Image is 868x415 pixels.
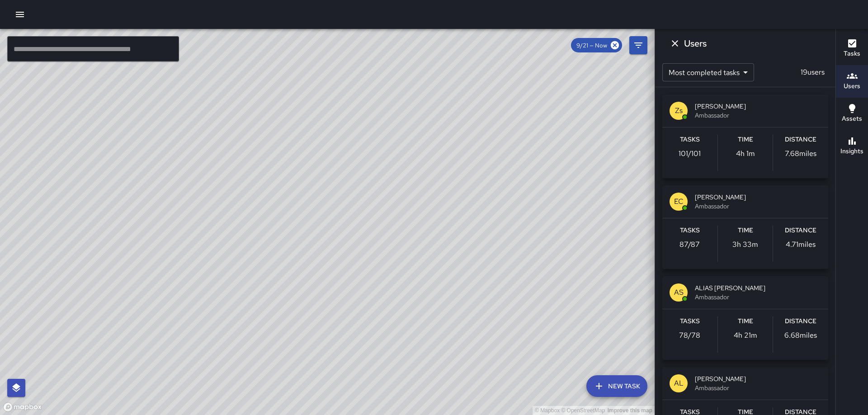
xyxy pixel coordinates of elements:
span: [PERSON_NAME] [695,193,821,202]
div: 9/21 — Now [571,38,622,52]
span: Ambassador [695,292,821,302]
h6: Time [738,316,753,326]
p: 4h 1m [736,148,755,159]
button: Users [836,65,868,98]
button: Tasks [836,33,868,65]
h6: Tasks [680,316,700,326]
h6: Insights [840,146,863,156]
button: Insights [836,130,868,163]
h6: Tasks [680,135,700,145]
p: 4h 21m [734,330,757,341]
h6: Tasks [844,49,860,59]
h6: Distance [785,226,816,236]
h6: Distance [785,316,816,326]
p: 6.68 miles [784,330,817,341]
span: Ambassador [695,383,821,392]
h6: Assets [842,114,862,124]
p: 7.68 miles [785,148,816,159]
span: Ambassador [695,111,821,120]
button: Filters [629,36,647,54]
span: ALIAS [PERSON_NAME] [695,283,821,292]
h6: Users [684,36,707,51]
p: 19 users [797,67,828,78]
span: Ambassador [695,202,821,211]
p: 4.71 miles [786,239,816,250]
h6: Time [738,135,753,145]
button: Dismiss [666,34,684,52]
button: EC[PERSON_NAME]AmbassadorTasks87/87Time3h 33mDistance4.71miles [662,185,828,269]
p: 87 / 87 [679,239,700,250]
p: EC [674,196,684,207]
p: AL [674,378,684,389]
div: Most completed tasks [662,63,754,81]
p: 3h 33m [732,239,758,250]
button: Assets [836,98,868,130]
span: [PERSON_NAME] [695,102,821,111]
button: ASALIAS [PERSON_NAME]AmbassadorTasks78/78Time4h 21mDistance6.68miles [662,276,828,360]
button: Zs[PERSON_NAME]AmbassadorTasks101/101Time4h 1mDistance7.68miles [662,94,828,178]
p: 78 / 78 [679,330,700,341]
p: 101 / 101 [679,148,701,159]
h6: Time [738,226,753,236]
h6: Distance [785,135,816,145]
h6: Tasks [680,226,700,236]
p: Zs [675,105,683,116]
span: 9/21 — Now [571,42,613,49]
p: AS [674,287,684,298]
span: [PERSON_NAME] [695,374,821,383]
button: New Task [586,375,647,397]
h6: Users [844,81,860,91]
